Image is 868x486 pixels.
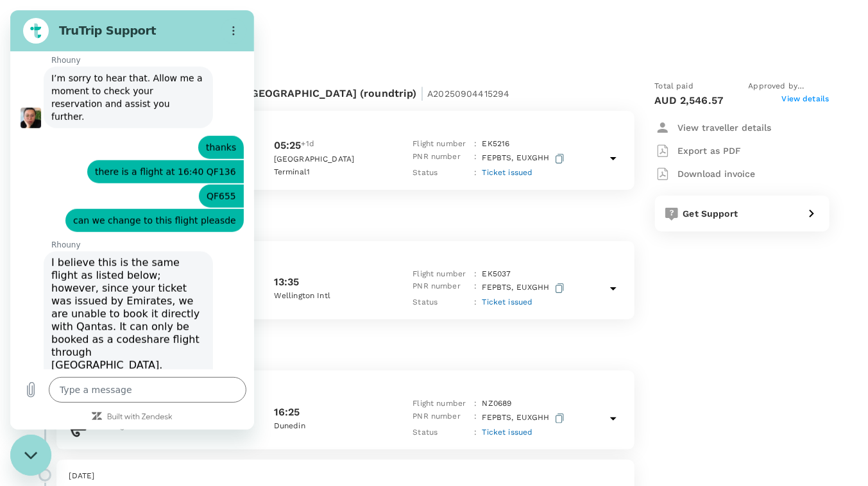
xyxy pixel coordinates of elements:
p: [DATE] [69,470,622,483]
p: : [474,280,477,296]
p: Dunedin [274,420,389,433]
p: Flight from [GEOGRAPHIC_DATA] to [GEOGRAPHIC_DATA] (roundtrip) [57,80,510,103]
p: : [474,268,477,281]
p: NZ 0689 [482,398,512,410]
button: Export as PDF [655,139,742,162]
iframe: Messaging window [10,10,254,430]
p: Status [413,426,469,439]
p: : [474,167,477,180]
p: Rhouny [41,45,244,55]
p: [DATE] [69,251,622,264]
p: AUD 2,546.57 [655,93,724,108]
span: Get Support [683,208,738,219]
p: FEPBTS, EUXGHH [482,410,567,426]
p: FEPBTS, EUXGHH [482,151,567,167]
span: QF655 [196,180,226,192]
p: View traveller details [678,121,772,134]
span: Total paid [655,80,694,93]
p: 2 hour 35 minutes [67,218,624,231]
p: Flight number [413,268,469,281]
p: [GEOGRAPHIC_DATA] [274,153,389,166]
iframe: Button to launch messaging window, conversation in progress [10,435,51,476]
p: Rhouny [41,230,244,240]
h2: TruTrip Support [49,13,205,28]
p: 13:35 [274,274,300,290]
p: : [474,296,477,309]
p: PNR number [413,151,469,167]
p: Flight number [413,138,469,151]
span: there is a flight at 16:40 QF136 [85,155,226,168]
p: Terminal 1 [274,166,389,179]
button: View traveller details [655,116,772,139]
p: [DATE] [69,121,622,134]
p: : [474,151,477,167]
p: FEPBTS, EUXGHH [482,280,567,296]
span: thanks [196,131,226,144]
p: Connection to [GEOGRAPHIC_DATA] [67,205,624,218]
span: I’m sorry to hear that. Allow me a moment to check your reservation and assist you further. [41,62,195,113]
p: Status [413,296,469,309]
span: can we change to this flight pleasde [63,204,226,217]
button: Upload file [8,367,33,392]
p: EK 5037 [482,268,511,281]
p: 05:25 [274,138,302,153]
span: Ticket issued [482,428,533,437]
button: Options menu [210,8,236,33]
p: PNR number [413,410,469,426]
p: Connection to Wellington Intl [67,335,624,348]
p: : [474,410,477,426]
p: Flight number [413,398,469,410]
p: Download invoice [678,167,756,180]
p: PNR number [413,280,469,296]
p: Export as PDF [678,144,742,157]
p: : [474,138,477,151]
span: Ticket issued [482,297,533,306]
span: Approved by [749,80,830,93]
span: View details [782,93,830,108]
button: Download invoice [655,162,756,185]
p: : [474,398,477,410]
p: 1 hour 30 minutes [67,348,624,360]
p: Status [413,167,469,180]
span: +1d [302,138,314,153]
p: Wellington Intl [274,290,389,303]
a: Built with Zendesk: Visit the Zendesk website in a new tab [97,403,162,412]
p: 16:25 [274,405,300,420]
p: EK 5216 [482,138,510,151]
span: A20250904415294 [427,88,509,99]
span: | [420,84,424,102]
span: Ticket issued [482,168,533,177]
p: [DATE] [69,381,622,394]
p: : [474,426,477,439]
